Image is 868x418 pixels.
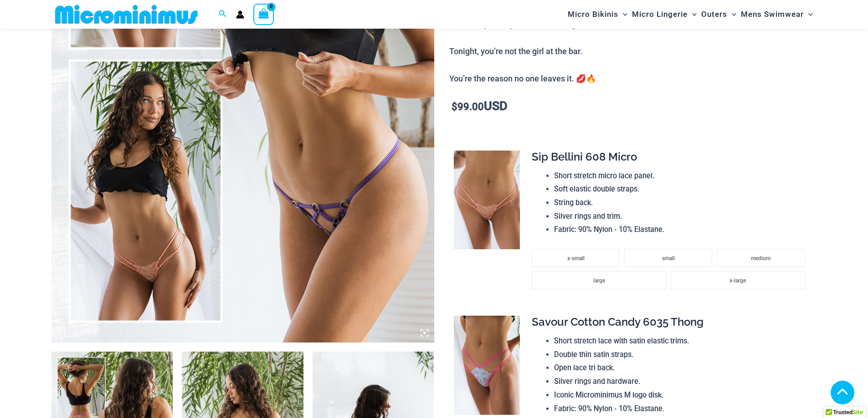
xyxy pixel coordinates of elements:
[532,150,637,163] span: Sip Bellini 608 Micro
[554,196,809,210] li: String back.
[688,3,697,26] span: Menu Toggle
[630,3,699,26] a: Micro LingerieMenu ToggleMenu Toggle
[741,3,804,26] span: Mens Swimwear
[236,10,244,19] a: Account icon link
[454,316,520,415] img: Savour Cotton Candy 6035 Thong
[554,182,809,196] li: Soft elastic double straps.
[567,255,585,262] span: x-small
[671,271,805,289] li: x-large
[739,3,815,26] a: Mens SwimwearMenu ToggleMenu Toggle
[554,210,809,223] li: Silver rings and trim.
[454,151,520,250] img: Sip Bellini 608 Micro Thong
[554,223,809,237] li: Fabric: 90% Nylon - 10% Elastane.
[532,249,620,267] li: x-small
[564,1,817,27] nav: Site Navigation
[449,100,817,114] p: USD
[624,249,712,267] li: small
[532,271,666,289] li: large
[253,4,274,25] a: View Shopping Cart, empty
[729,277,746,284] span: x-large
[701,3,727,26] span: Outers
[751,255,770,262] span: medium
[662,255,675,262] span: small
[554,169,809,183] li: Short stretch micro lace panel.
[554,388,809,402] li: Iconic Microminimus M logo disk.
[554,402,809,416] li: Fabric: 90% Nylon - 10% Elastane.
[593,277,605,284] span: large
[727,3,736,26] span: Menu Toggle
[554,375,809,388] li: Silver rings and hardware.
[568,3,618,26] span: Micro Bikinis
[452,101,484,112] bdi: 99.00
[632,3,688,26] span: Micro Lingerie
[51,4,201,25] img: MM SHOP LOGO FLAT
[618,3,627,26] span: Menu Toggle
[554,334,809,348] li: Short stretch lace with satin elastic trims.
[532,315,704,328] span: Savour Cotton Candy 6035 Thong
[554,348,809,362] li: Double thin satin straps.
[219,9,227,20] a: Search icon link
[452,101,457,112] span: $
[554,361,809,375] li: Open lace tri back.
[565,3,630,26] a: Micro BikinisMenu ToggleMenu Toggle
[804,3,813,26] span: Menu Toggle
[717,249,805,267] li: medium
[699,3,739,26] a: OutersMenu ToggleMenu Toggle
